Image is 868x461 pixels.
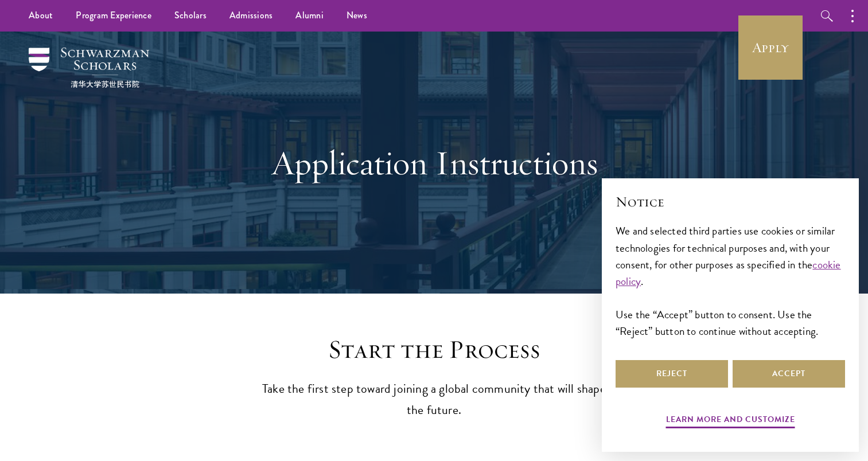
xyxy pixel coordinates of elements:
[616,360,728,388] button: Reject
[733,360,845,388] button: Accept
[616,256,841,290] a: cookie policy
[29,48,149,88] img: Schwarzman Scholars
[256,378,612,421] p: Take the first step toward joining a global community that will shape the future.
[666,412,795,430] button: Learn more and customize
[236,142,632,183] h1: Application Instructions
[738,15,803,80] a: Apply
[616,192,845,212] h2: Notice
[616,222,845,339] div: We and selected third parties use cookies or similar technologies for technical purposes and, wit...
[256,334,612,366] h2: Start the Process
